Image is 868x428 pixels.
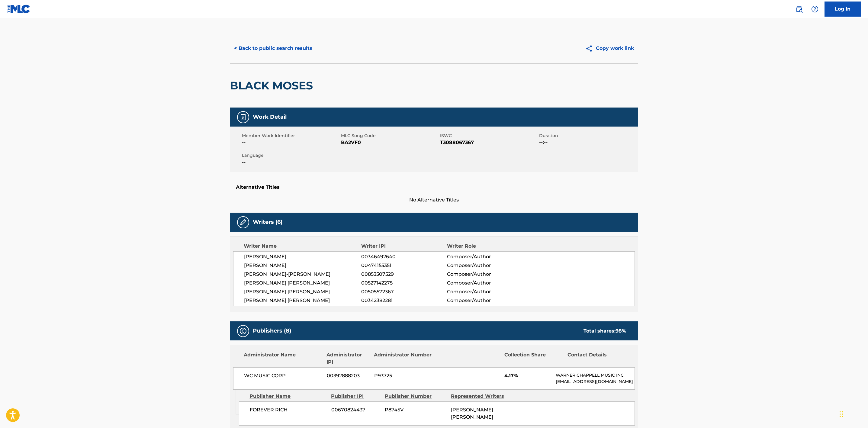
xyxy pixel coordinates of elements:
[240,219,247,226] img: Writers
[244,279,361,287] span: [PERSON_NAME] [PERSON_NAME]
[244,243,361,250] div: Writer Name
[249,393,326,400] div: Publisher Name
[374,351,432,366] div: Administrator Number
[539,133,637,139] span: Duration
[244,297,361,304] span: [PERSON_NAME] [PERSON_NAME]
[236,184,632,190] h5: Alternative Titles
[447,279,525,287] span: Composer/Author
[447,288,525,295] span: Composer/Author
[567,351,626,366] div: Contact Details
[327,372,370,379] span: 00392888203
[230,41,317,56] button: < Back to public search results
[331,393,380,400] div: Publisher IPI
[583,327,626,335] div: Total shares:
[230,79,316,92] h2: BLACK MOSES
[539,139,637,146] span: --:--
[361,288,447,295] span: 00505572367
[341,139,439,146] span: BA2VF0
[447,243,525,250] div: Writer Role
[556,378,635,385] p: [EMAIL_ADDRESS][DOMAIN_NAME]
[385,406,446,414] span: P8745V
[447,262,525,269] span: Composer/Author
[840,405,843,423] div: Drag
[504,351,563,366] div: Collection Share
[616,328,626,334] span: 98 %
[361,243,447,250] div: Writer IPI
[242,139,339,146] span: --
[451,393,513,400] div: Represented Writers
[244,271,361,278] span: [PERSON_NAME]-[PERSON_NAME]
[825,2,861,17] a: Log In
[230,196,638,204] span: No Alternative Titles
[440,139,538,146] span: T3088067367
[447,253,525,260] span: Composer/Author
[796,5,803,13] img: search
[504,372,551,379] span: 4.17%
[811,5,818,13] img: help
[240,327,247,335] img: Publishers
[244,372,322,379] span: WC MUSIC CORP.
[440,133,538,139] span: ISWC
[385,393,446,400] div: Publisher Number
[809,3,821,15] div: Help
[253,114,287,121] h5: Work Detail
[326,351,369,366] div: Administrator IPI
[374,372,433,379] span: P93725
[242,152,339,159] span: Language
[556,372,635,378] p: WARNER CHAPPELL MUSIC INC
[253,219,282,226] h5: Writers (6)
[242,159,339,166] span: --
[793,3,805,15] a: Public Search
[451,407,493,420] span: [PERSON_NAME] [PERSON_NAME]
[361,262,447,269] span: 00474155351
[244,262,361,269] span: [PERSON_NAME]
[242,133,339,139] span: Member Work Identifier
[447,297,525,304] span: Composer/Author
[361,297,447,304] span: 00342382281
[447,271,525,278] span: Composer/Author
[244,351,322,366] div: Administrator Name
[838,399,868,428] iframe: Chat Widget
[361,271,447,278] span: 00853507529
[581,41,638,56] button: Copy work link
[244,288,361,295] span: [PERSON_NAME] [PERSON_NAME]
[253,327,291,334] h5: Publishers (8)
[361,253,447,260] span: 00346492640
[7,5,31,13] img: MLC Logo
[240,114,247,121] img: Work Detail
[361,279,447,287] span: 00527142275
[331,406,380,414] span: 00670824437
[250,406,327,414] span: FOREVER RICH
[585,45,596,52] img: Copy work link
[341,133,439,139] span: MLC Song Code
[244,253,361,260] span: [PERSON_NAME]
